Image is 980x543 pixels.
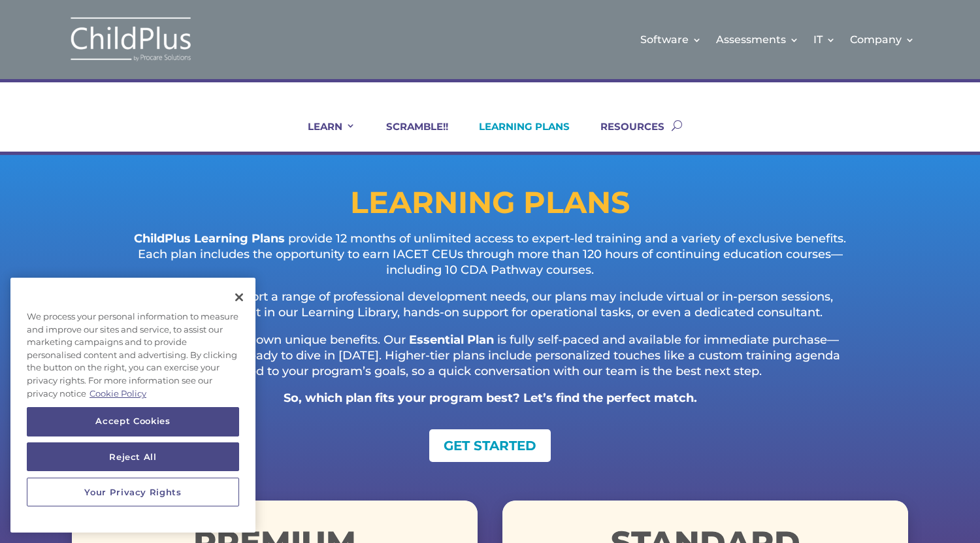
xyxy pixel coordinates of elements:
[291,120,355,152] a: LEARN
[27,478,239,506] button: Your Privacy Rights
[640,13,702,66] a: Software
[72,188,908,224] h1: LEARNING PLANS
[409,333,494,347] strong: Essential Plan
[813,13,836,66] a: IT
[124,231,856,289] p: provide 12 months of unlimited access to expert-led training and a variety of exclusive benefits....
[124,289,856,333] p: Designed to support a range of professional development needs, our plans may include virtual or i...
[124,333,856,391] p: Each plan offers its own unique benefits. Our is fully self-paced and available for immediate pur...
[284,391,697,405] strong: So, which plan fits your program best? Let’s find the perfect match.
[27,407,239,436] button: Accept Cookies
[10,304,255,407] div: We process your personal information to measure and improve our sites and service, to assist our ...
[134,231,285,246] strong: ChildPlus Learning Plans
[429,429,551,462] a: GET STARTED
[584,120,664,152] a: RESOURCES
[27,442,239,471] button: Reject All
[225,283,253,312] button: Close
[370,120,448,152] a: SCRAMBLE!!
[10,278,255,533] div: Cookie banner
[10,278,255,533] div: Privacy
[716,13,799,66] a: Assessments
[90,388,146,399] a: More information about your privacy, opens in a new tab
[463,120,570,152] a: LEARNING PLANS
[850,13,915,66] a: Company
